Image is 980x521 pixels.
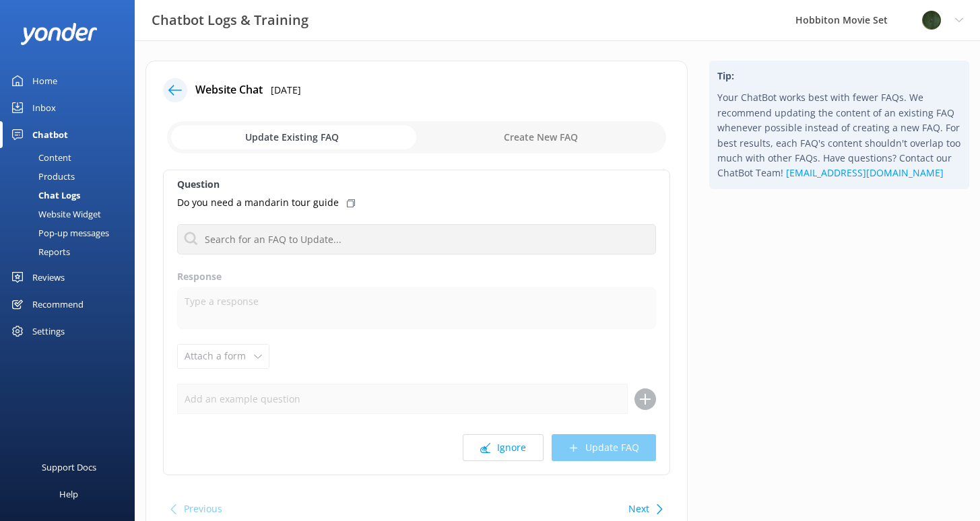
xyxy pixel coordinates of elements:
a: Pop-up messages [8,223,135,242]
input: Add an example question [177,384,628,414]
input: Search for an FAQ to Update... [177,224,656,254]
div: Settings [32,318,65,345]
div: Home [32,67,57,94]
h4: Tip: [717,69,961,83]
a: Products [8,167,135,186]
label: Response [177,269,656,284]
a: Chat Logs [8,186,135,205]
p: Do you need a mandarin tour guide [177,195,339,210]
div: Chatbot [32,121,68,148]
div: Inbox [32,94,56,121]
img: 34-1720495293.png [921,10,942,30]
button: Ignore [463,434,544,461]
a: Reports [8,242,135,261]
div: Content [8,148,71,167]
a: Content [8,148,135,167]
a: Website Widget [8,205,135,223]
p: Your ChatBot works best with fewer FAQs. We recommend updating the content of an existing FAQ whe... [717,90,961,180]
div: Support Docs [42,454,96,481]
h3: Chatbot Logs & Training [152,9,308,31]
div: Website Widget [8,205,101,223]
div: Chat Logs [8,186,80,205]
div: Help [59,481,78,508]
h4: Website Chat [195,81,263,99]
div: Reports [8,242,70,261]
img: yonder-white-logo.png [20,23,98,45]
a: [EMAIL_ADDRESS][DOMAIN_NAME] [786,166,944,179]
div: Reviews [32,264,65,291]
label: Question [177,177,656,192]
div: Products [8,167,75,186]
div: Recommend [32,291,84,318]
p: [DATE] [271,83,301,98]
div: Pop-up messages [8,223,109,242]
